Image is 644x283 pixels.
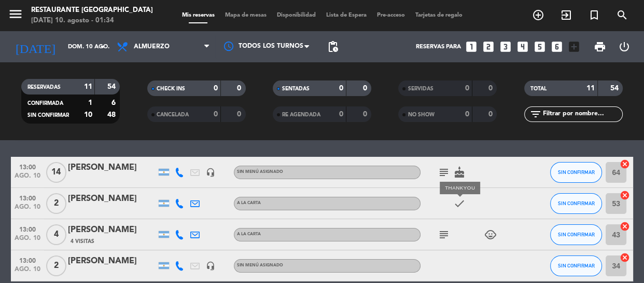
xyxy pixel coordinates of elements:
[237,232,261,236] span: A LA CARTA
[27,101,63,106] span: CONFIRMADA
[438,228,450,241] i: subject
[206,261,215,271] i: headset_mic
[68,192,156,206] div: [PERSON_NAME]
[612,31,637,62] div: LOG OUT
[594,41,606,53] span: print
[321,12,372,18] span: Lista de Espera
[372,12,410,18] span: Pre-acceso
[465,40,478,53] i: looks_one
[272,12,321,18] span: Disponibilidad
[488,85,495,92] strong: 0
[363,85,369,92] strong: 0
[550,40,564,53] i: looks_6
[550,162,602,183] button: SIN CONFIRMAR
[550,193,602,214] button: SIN CONFIRMAR
[339,111,343,118] strong: 0
[560,9,572,21] i: exit_to_app
[206,168,215,177] i: headset_mic
[237,85,243,92] strong: 0
[8,6,23,25] button: menu
[15,172,40,184] span: ago. 10
[68,161,156,174] div: [PERSON_NAME]
[15,192,40,204] span: 13:00
[558,200,595,206] span: SIN CONFIRMAR
[282,86,310,91] span: SENTADAS
[453,166,466,179] i: cake
[157,86,185,91] span: CHECK INS
[530,86,547,91] span: TOTAL
[620,190,630,200] i: cancel
[550,255,602,276] button: SIN CONFIRMAR
[157,112,189,117] span: CANCELADA
[610,85,620,92] strong: 54
[220,12,272,18] span: Mapa de mesas
[620,221,630,232] i: cancel
[71,237,94,246] span: 4 Visitas
[453,197,466,210] i: check
[68,254,156,268] div: [PERSON_NAME]
[46,162,66,183] span: 14
[327,41,339,53] span: pending_actions
[616,9,628,21] i: search
[88,99,92,106] strong: 1
[533,40,547,53] i: looks_5
[363,111,369,118] strong: 0
[482,40,495,53] i: looks_two
[558,169,595,175] span: SIN CONFIRMAR
[27,85,61,90] span: RESERVADAS
[282,112,320,117] span: RE AGENDADA
[620,252,630,263] i: cancel
[214,111,218,118] strong: 0
[484,228,497,241] i: child_care
[438,166,450,179] i: subject
[15,204,40,215] span: ago. 10
[588,9,600,21] i: turned_in_not
[586,85,595,92] strong: 11
[15,160,40,172] span: 13:00
[31,5,153,16] div: Restaurante [GEOGRAPHIC_DATA]
[465,111,469,118] strong: 0
[237,263,283,267] span: Sin menú asignado
[499,40,512,53] i: looks_3
[529,108,542,120] i: filter_list
[516,40,529,53] i: looks_4
[8,6,23,22] i: menu
[416,44,461,50] span: Reservas para
[550,224,602,245] button: SIN CONFIRMAR
[15,235,40,247] span: ago. 10
[107,83,118,90] strong: 54
[27,113,69,118] span: SIN CONFIRMAR
[214,85,218,92] strong: 0
[465,85,469,92] strong: 0
[68,223,156,237] div: [PERSON_NAME]
[620,159,630,169] i: cancel
[8,35,63,58] i: [DATE]
[15,266,40,278] span: ago. 10
[567,40,581,53] i: add_box
[440,182,480,195] div: THANKYOU
[542,109,622,120] input: Filtrar por nombre...
[488,111,495,118] strong: 0
[532,9,544,21] i: add_circle_outline
[339,85,343,92] strong: 0
[237,170,283,174] span: Sin menú asignado
[83,83,92,90] strong: 11
[107,111,118,118] strong: 48
[46,224,66,245] span: 4
[177,12,220,18] span: Mis reservas
[408,112,434,117] span: NO SHOW
[46,193,66,214] span: 2
[15,223,40,235] span: 13:00
[134,43,170,50] span: Almuerzo
[83,111,92,118] strong: 10
[15,254,40,266] span: 13:00
[558,232,595,237] span: SIN CONFIRMAR
[618,41,631,53] i: power_settings_new
[46,255,66,276] span: 2
[558,263,595,268] span: SIN CONFIRMAR
[96,41,109,53] i: arrow_drop_down
[237,201,261,205] span: A LA CARTA
[31,16,153,26] div: [DATE] 10. agosto - 01:34
[408,86,433,91] span: SERVIDAS
[111,99,118,106] strong: 6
